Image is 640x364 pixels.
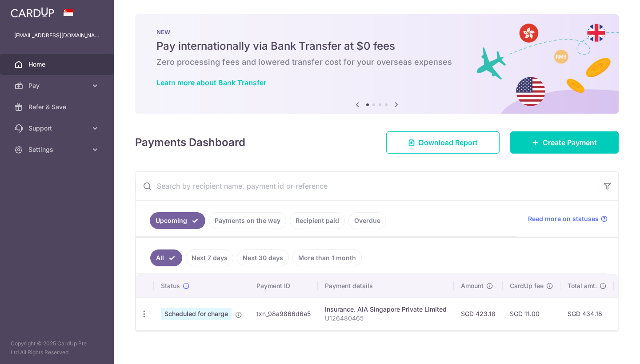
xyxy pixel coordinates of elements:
span: CardUp fee [510,281,544,290]
span: Total amt. [568,281,597,290]
span: Create Payment [543,137,597,148]
a: More than 1 month [292,249,362,266]
p: U126480465 [325,314,447,323]
a: Learn more about Bank Transfer [156,78,266,87]
a: Overdue [348,212,386,229]
span: Settings [28,145,87,154]
td: txn_98a9866d6a5 [249,297,318,330]
span: Download Report [419,137,478,148]
td: SGD 434.18 [560,297,614,330]
span: Pay [28,81,87,90]
span: Home [28,60,87,69]
a: Next 7 days [186,249,233,266]
img: Bank transfer banner [135,14,619,114]
th: Payment ID [249,274,318,297]
h6: Zero processing fees and lowered transfer cost for your overseas expenses [156,57,597,67]
a: Next 30 days [237,249,289,266]
span: Amount [461,281,484,290]
p: [EMAIL_ADDRESS][DOMAIN_NAME] [14,31,100,40]
img: CardUp [11,7,54,18]
iframe: Opens a widget where you can find more information [583,337,631,360]
span: Read more on statuses [528,214,599,223]
th: Payment details [318,274,454,297]
a: Payments on the way [209,212,286,229]
span: Status [161,281,180,290]
a: Download Report [386,131,500,154]
td: SGD 11.00 [503,297,560,330]
a: All [150,249,182,266]
p: NEW [156,28,597,36]
span: Support [28,124,87,133]
input: Search by recipient name, payment id or reference [136,172,597,200]
span: Scheduled for charge [161,308,232,320]
a: Recipient paid [290,212,345,229]
span: Refer & Save [28,103,87,111]
div: Insurance. AIA Singapore Private Limited [325,305,447,314]
h5: Pay internationally via Bank Transfer at $0 fees [156,39,597,53]
h4: Payments Dashboard [135,135,245,150]
a: Upcoming [150,212,205,229]
a: Read more on statuses [528,214,608,223]
a: Create Payment [510,131,619,154]
td: SGD 423.18 [454,297,503,330]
